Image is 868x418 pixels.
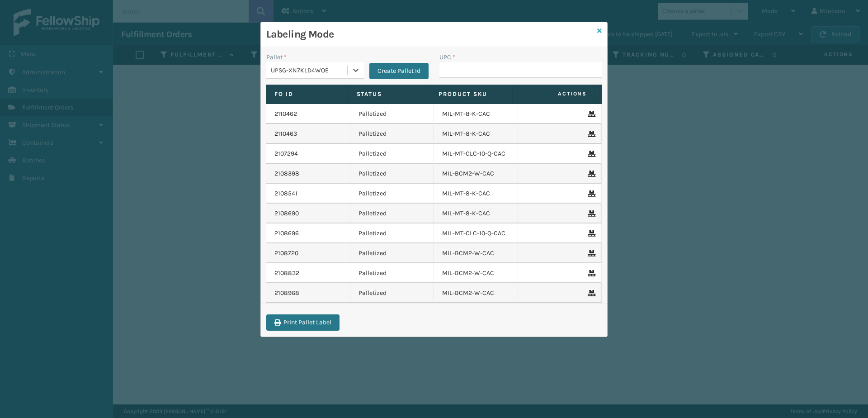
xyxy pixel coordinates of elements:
[350,144,434,164] td: Palletized
[588,250,593,256] i: Remove From Pallet
[588,131,593,137] i: Remove From Pallet
[350,263,434,283] td: Palletized
[274,169,299,178] a: 2108398
[350,124,434,144] td: Palletized
[434,223,518,243] td: MIL-MT-CLC-10-Q-CAC
[350,223,434,243] td: Palletized
[274,109,297,119] a: 2110462
[266,28,594,41] h3: Labeling Mode
[271,66,348,75] div: UPSG-XN7KLD4WOE
[588,171,593,177] i: Remove From Pallet
[350,204,434,223] td: Palletized
[274,90,340,98] label: Fo Id
[266,314,340,331] button: Print Pallet Label
[588,190,593,197] i: Remove From Pallet
[274,249,298,258] a: 2108720
[350,184,434,204] td: Palletized
[434,263,518,283] td: MIL-BCM2-W-CAC
[588,111,593,117] i: Remove From Pallet
[434,164,518,184] td: MIL-BCM2-W-CAC
[274,149,298,158] a: 2107294
[588,290,593,296] i: Remove From Pallet
[274,129,297,138] a: 2110463
[439,52,455,62] label: UPC
[588,210,593,217] i: Remove From Pallet
[266,52,287,62] label: Pallet
[434,104,518,124] td: MIL-MT-8-K-CAC
[588,270,593,276] i: Remove From Pallet
[434,124,518,144] td: MIL-MT-8-K-CAC
[274,269,299,278] a: 2108832
[350,243,434,263] td: Palletized
[434,144,518,164] td: MIL-MT-CLC-10-Q-CAC
[350,283,434,303] td: Palletized
[434,243,518,263] td: MIL-BCM2-W-CAC
[350,164,434,184] td: Palletized
[434,204,518,223] td: MIL-MT-8-K-CAC
[588,151,593,157] i: Remove From Pallet
[434,283,518,303] td: MIL-BCM2-W-CAC
[274,289,299,298] a: 2108968
[274,209,299,218] a: 2108690
[357,90,422,98] label: Status
[350,104,434,124] td: Palletized
[369,63,429,79] button: Create Pallet Id
[274,229,299,238] a: 2108696
[439,90,504,98] label: Product SKU
[515,86,593,101] span: Actions
[588,230,593,237] i: Remove From Pallet
[274,189,297,198] a: 2108541
[434,184,518,204] td: MIL-MT-8-K-CAC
